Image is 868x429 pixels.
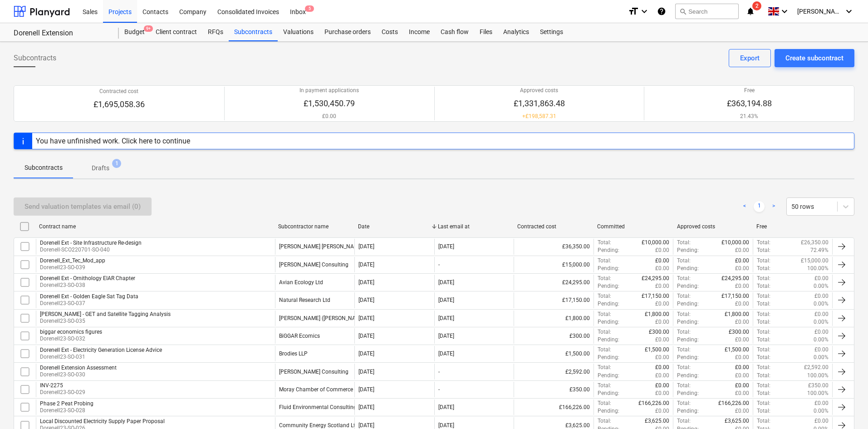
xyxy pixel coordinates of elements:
a: Cash flow [435,23,474,41]
i: keyboard_arrow_down [639,6,650,17]
p: £24,295.00 [721,275,749,282]
div: Dorenell_Ext_Tec_Mod_app [40,257,105,264]
a: Page 1 is your current page [754,201,765,212]
span: 2 [752,1,761,10]
div: £350.00 [514,382,593,397]
div: Brodies LLP [279,350,308,357]
span: 1 [112,159,121,168]
div: Pell Frischmann [279,243,363,250]
p: £0.00 [814,328,829,336]
div: £1,800.00 [514,311,593,326]
p: Total : [677,292,691,300]
div: [DATE] [358,350,374,357]
p: 0.00% [814,336,829,344]
p: Total : [677,328,691,336]
a: Subcontracts [229,23,278,41]
div: You have unfinished work. Click here to continue [36,137,190,145]
p: Total : [757,282,770,290]
p: £0.00 [814,417,829,425]
p: £166,226.00 [638,399,669,407]
a: Next page [768,201,779,212]
p: Total : [757,382,770,390]
p: Dorenell23-SO-038 [40,281,135,289]
p: Dorenell23-SO-031 [40,353,162,361]
p: £0.00 [814,399,829,407]
div: £36,350.00 [514,239,593,254]
p: Dorenell23-SO-030 [40,371,117,379]
span: [PERSON_NAME] [797,8,843,15]
p: £363,194.88 [727,98,772,109]
div: [DATE] [358,297,374,303]
p: Pending : [598,372,619,380]
p: Approved costs [514,87,565,94]
div: [DATE] [358,279,374,286]
p: 0.00% [814,354,829,361]
div: Client contract [150,23,202,41]
p: Dorenell23-SO-028 [40,407,93,414]
p: £0.00 [655,282,669,290]
p: Total : [757,417,770,425]
p: Total : [757,346,770,354]
div: BiGGAR Ecomics [279,333,320,339]
p: £2,592.00 [804,364,829,371]
p: £1,530,450.79 [299,98,359,109]
div: Blake Clough Consulting [279,261,348,268]
p: Total : [598,346,611,354]
div: Dorenell Extension Assessment [40,365,117,371]
p: £0.00 [735,247,749,254]
p: Pending : [677,318,699,326]
div: Fluid Environmental Consulting [279,404,357,410]
div: - [438,386,440,393]
div: [DATE] [438,279,454,286]
p: Dorenell23-SO-039 [40,264,105,271]
a: Files [474,23,498,41]
p: Total : [757,399,770,407]
p: Total : [598,399,611,407]
a: Analytics [498,23,535,41]
p: £0.00 [655,257,669,265]
p: £0.00 [655,390,669,397]
p: £0.00 [735,318,749,326]
p: £15,000.00 [801,257,829,265]
p: £0.00 [735,364,749,371]
i: keyboard_arrow_down [843,6,854,17]
div: [PERSON_NAME] - GET and Satellite Tagging Analysis [40,311,171,317]
p: £0.00 [735,390,749,397]
span: 5 [305,5,314,12]
div: Dorenell Ext - Site Infrastructure Re-design [40,240,142,246]
p: £300.00 [649,328,669,336]
p: Pending : [677,247,699,254]
p: £0.00 [655,336,669,344]
div: [DATE] [438,422,454,429]
span: search [679,8,687,15]
p: £300.00 [729,328,749,336]
p: Total : [677,257,691,265]
div: Contracted cost [517,223,590,230]
button: Create subcontract [775,49,854,67]
p: £0.00 [655,265,669,272]
p: £3,625.00 [725,417,749,425]
div: Dorenell Ext - Ornithology EIAR Chapter [40,275,135,281]
div: [DATE] [358,261,374,268]
i: format_size [628,6,639,17]
div: Phase 2 Peat Probing [40,400,93,407]
div: [DATE] [438,243,454,250]
a: Settings [535,23,569,41]
iframe: Chat Widget [823,385,868,429]
p: Total : [757,372,770,380]
p: Pending : [598,390,619,397]
p: 100.00% [807,265,829,272]
div: £15,000.00 [514,257,593,272]
p: £0.00 [735,282,749,290]
i: notifications [746,6,755,17]
p: Total : [598,382,611,390]
p: Total : [598,257,611,265]
p: Pending : [598,282,619,290]
p: £0.00 [655,372,669,380]
a: RFQs [202,23,229,41]
a: Income [403,23,435,41]
p: £0.00 [655,247,669,254]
